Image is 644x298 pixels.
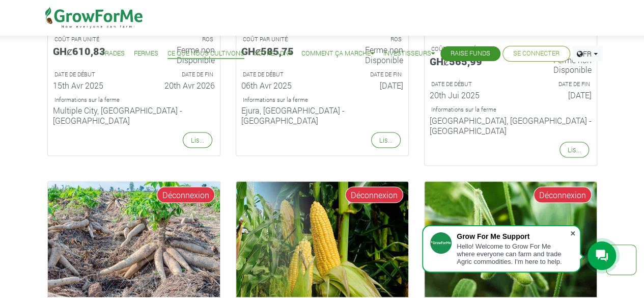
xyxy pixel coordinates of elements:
a: Investisseurs [383,48,435,59]
p: Estimated Farming End Date [520,80,590,89]
a: Lis... [183,132,212,148]
div: Grow For Me Support [457,232,570,240]
div: Hello! Welcome to Grow For Me where everyone can farm and trade Agric commodities. I'm here to help. [457,242,570,265]
img: growforme image [236,181,408,297]
h6: 15th Avr 2025 [53,80,126,90]
a: Trades [101,48,125,59]
img: growforme image [48,181,220,297]
a: Lis... [371,132,401,148]
a: Notre ADN [254,48,292,59]
span: Déconnexion [534,186,592,203]
a: Comment ça Marche [301,48,374,59]
span: Déconnexion [345,186,403,203]
p: Estimated Farming Start Date [431,80,501,89]
p: Estimated Farming Start Date [243,70,313,79]
h6: 06th Avr 2025 [241,80,315,90]
h6: [GEOGRAPHIC_DATA], [GEOGRAPHIC_DATA] - [GEOGRAPHIC_DATA] [430,116,592,135]
a: Se Connecter [513,48,559,59]
h6: Multiple City, [GEOGRAPHIC_DATA] - [GEOGRAPHIC_DATA] [53,105,215,125]
h6: [DATE] [518,90,592,100]
a: Lis... [559,142,589,157]
a: Ce que nous Cultivons [167,48,244,59]
p: Location of Farm [54,96,213,104]
a: FR [572,46,602,62]
p: Estimated Farming End Date [143,70,213,79]
a: Fermes [134,48,158,59]
h5: GHȼ610,83 [53,45,126,57]
span: Déconnexion [157,186,215,203]
a: Raise Funds [451,48,490,59]
p: Location of Farm [243,96,402,104]
img: growforme image [425,181,597,297]
h6: 20th Jui 2025 [430,90,503,100]
p: Estimated Farming Start Date [54,70,125,79]
p: Estimated Farming End Date [331,70,402,79]
h6: Ferme non Disponible [518,55,592,74]
p: A unit is a quarter of an Acre [54,35,125,44]
h6: 20th Avr 2026 [142,80,215,90]
h6: Ejura, [GEOGRAPHIC_DATA] - [GEOGRAPHIC_DATA] [241,105,403,125]
p: Location of Farm [431,105,590,114]
h6: [DATE] [330,80,403,90]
